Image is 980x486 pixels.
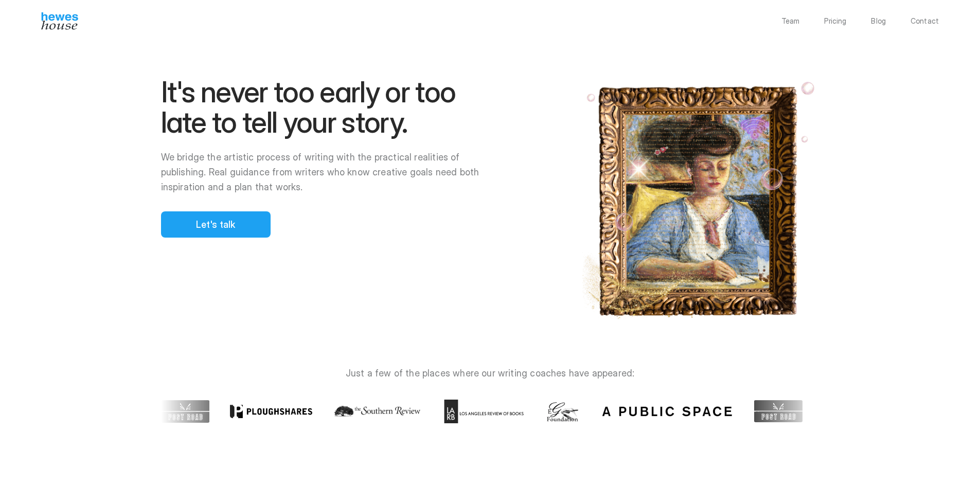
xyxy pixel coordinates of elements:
p: Just a few of the places where our writing coaches have appeared: [161,369,819,378]
a: Blog [871,17,886,25]
img: Hewes House’s book coach services offer creative writing courses, writing class to learn differen... [41,12,78,30]
a: Pricing [824,17,846,25]
p: We bridge the artistic process of writing with the practical realities of publishing. Real guidan... [161,150,495,194]
h1: It's never too early or too late to tell your story. [161,77,495,138]
a: Team [781,17,800,25]
p: Let's talk [196,218,236,231]
a: Contact [911,17,939,25]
